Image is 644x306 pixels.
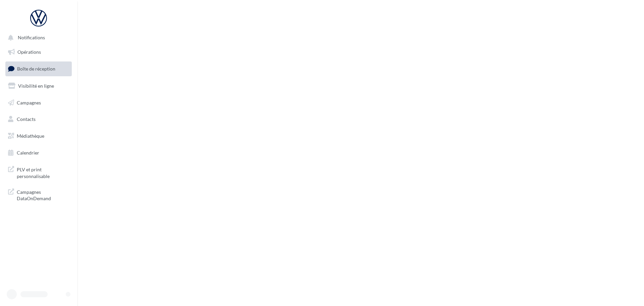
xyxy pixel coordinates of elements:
a: Campagnes DataOnDemand [4,185,73,205]
a: Médiathèque [4,129,73,143]
span: Visibilité en ligne [18,83,54,89]
span: Campagnes [17,99,41,105]
span: Calendrier [17,150,39,156]
a: Opérations [4,45,73,59]
a: Campagnes [4,96,73,110]
span: PLV et print personnalisable [17,165,69,179]
a: PLV et print personnalisable [4,162,73,182]
a: Visibilité en ligne [4,79,73,93]
a: Boîte de réception [4,61,73,76]
span: Notifications [18,35,45,41]
span: Contacts [17,116,36,122]
span: Opérations [17,49,41,55]
a: Contacts [4,112,73,126]
a: Calendrier [4,146,73,160]
span: Boîte de réception [17,66,55,72]
span: Médiathèque [17,133,44,139]
span: Campagnes DataOnDemand [17,187,69,202]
